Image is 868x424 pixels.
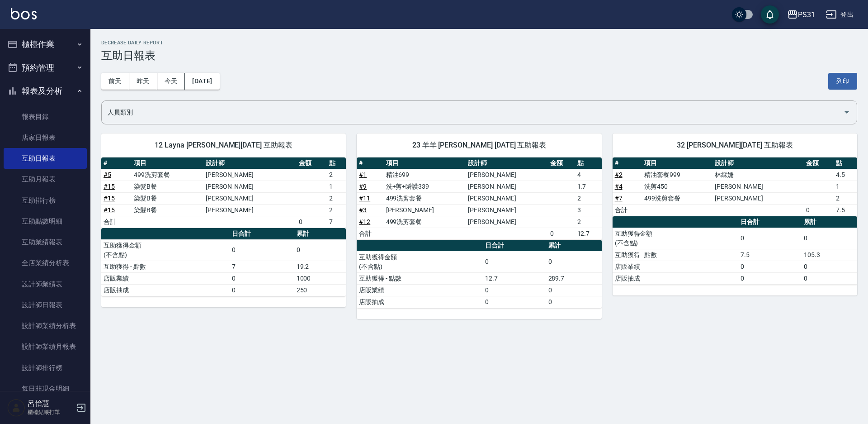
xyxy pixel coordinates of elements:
[834,204,857,216] td: 7.5
[840,105,854,119] button: Open
[738,249,802,261] td: 7.5
[203,181,297,192] td: [PERSON_NAME]
[297,216,327,228] td: 0
[384,181,466,192] td: 洗+剪+瞬護339
[466,192,548,204] td: [PERSON_NAME]
[802,216,857,228] th: 累計
[466,169,548,181] td: [PERSON_NAME]
[357,296,483,308] td: 店販抽成
[104,171,111,178] a: #5
[101,216,132,228] td: 合計
[357,284,483,296] td: 店販業績
[101,73,129,90] button: 前天
[798,9,815,20] div: PS31
[359,218,370,225] a: #12
[28,408,74,416] p: 櫃檯結帳打單
[7,399,25,417] img: Person
[575,216,602,228] td: 2
[185,73,219,90] button: [DATE]
[623,141,846,150] span: 32 [PERSON_NAME][DATE] 互助報表
[613,228,739,249] td: 互助獲得金額 (不含點)
[466,157,548,169] th: 設計師
[575,169,602,181] td: 4
[802,261,857,272] td: 0
[384,169,466,181] td: 精油699
[357,157,383,169] th: #
[4,315,87,336] a: 設計師業績分析表
[4,33,87,56] button: 櫃檯作業
[4,336,87,357] a: 設計師業績月報表
[4,274,87,295] a: 設計師業績表
[466,204,548,216] td: [PERSON_NAME]
[4,211,87,232] a: 互助點數明細
[615,171,623,178] a: #2
[101,40,857,46] h2: Decrease Daily Report
[129,73,157,90] button: 昨天
[613,204,642,216] td: 合計
[357,272,483,284] td: 互助獲得 - 點數
[613,249,739,261] td: 互助獲得 - 點數
[230,239,294,261] td: 0
[828,73,857,90] button: 列印
[327,192,346,204] td: 2
[203,192,297,204] td: [PERSON_NAME]
[712,181,804,192] td: [PERSON_NAME]
[384,157,466,169] th: 項目
[802,249,857,261] td: 105.3
[359,183,367,190] a: #9
[546,296,602,308] td: 0
[327,169,346,181] td: 2
[834,157,857,169] th: 點
[294,284,346,296] td: 250
[834,169,857,181] td: 4.5
[483,251,546,272] td: 0
[230,261,294,272] td: 7
[101,228,346,296] table: a dense table
[783,5,819,24] button: PS31
[11,8,37,19] img: Logo
[483,284,546,296] td: 0
[822,6,857,23] button: 登出
[4,148,87,169] a: 互助日報表
[384,192,466,204] td: 499洗剪套餐
[804,204,834,216] td: 0
[230,228,294,240] th: 日合計
[294,228,346,240] th: 累計
[642,157,712,169] th: 項目
[105,105,840,120] input: 人員名稱
[712,169,804,181] td: 林綵婕
[384,204,466,216] td: [PERSON_NAME]
[327,216,346,228] td: 7
[132,192,203,204] td: 染髮B餐
[104,183,115,190] a: #15
[548,228,575,239] td: 0
[203,204,297,216] td: [PERSON_NAME]
[203,169,297,181] td: [PERSON_NAME]
[368,141,590,150] span: 23 羊羊 [PERSON_NAME] [DATE] 互助報表
[546,240,602,252] th: 累計
[483,272,546,284] td: 12.7
[101,272,230,284] td: 店販業績
[101,49,857,62] h3: 互助日報表
[642,169,712,181] td: 精油套餐999
[642,181,712,192] td: 洗剪450
[483,240,546,252] th: 日合計
[4,127,87,148] a: 店家日報表
[575,228,602,239] td: 12.7
[294,261,346,272] td: 19.2
[4,190,87,211] a: 互助排行榜
[4,295,87,315] a: 設計師日報表
[157,73,185,90] button: 今天
[802,228,857,249] td: 0
[546,284,602,296] td: 0
[327,181,346,192] td: 1
[4,169,87,190] a: 互助月報表
[4,378,87,399] a: 每日非現金明細
[327,204,346,216] td: 2
[132,204,203,216] td: 染髮B餐
[104,195,115,202] a: #15
[613,157,857,216] table: a dense table
[384,216,466,228] td: 499洗剪套餐
[466,181,548,192] td: [PERSON_NAME]
[642,192,712,204] td: 499洗剪套餐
